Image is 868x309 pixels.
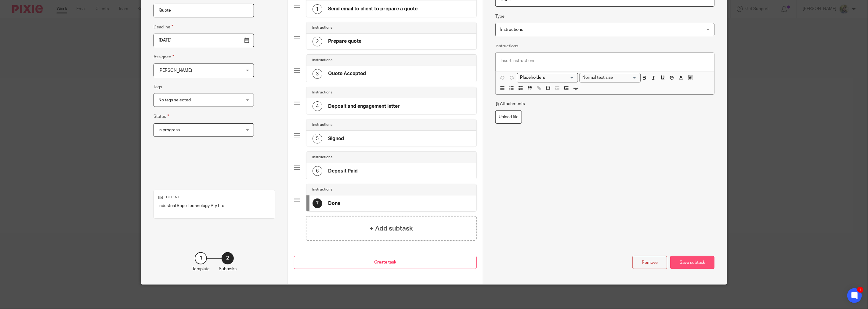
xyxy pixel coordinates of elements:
[313,58,333,63] h4: Instructions
[580,73,641,82] div: Text styles
[222,252,234,264] div: 2
[219,266,237,272] p: Subtasks
[158,98,191,102] span: No tags selected
[313,101,322,111] div: 4
[500,27,523,32] span: Instructions
[580,73,641,82] div: Search for option
[154,113,169,120] label: Status
[518,75,574,81] input: Search for option
[328,168,358,174] h4: Deposit Paid
[370,224,413,233] h4: + Add subtask
[195,252,207,264] div: 1
[158,195,270,200] p: Client
[313,122,333,127] h4: Instructions
[495,13,505,20] label: Type
[328,6,418,12] h4: Send email to client to prepare a quote
[615,75,637,81] input: Search for option
[313,155,333,160] h4: Instructions
[632,256,667,269] div: Remove
[313,4,322,14] div: 1
[192,266,210,272] p: Template
[495,101,525,107] p: Attachments
[517,73,578,82] div: Placeholders
[495,110,522,124] label: Upload file
[328,136,344,142] h4: Signed
[328,200,341,207] h4: Done
[313,69,322,79] div: 3
[313,134,322,144] div: 5
[294,256,477,269] button: Create task
[154,53,174,60] label: Assignee
[517,73,578,82] div: Search for option
[313,25,333,30] h4: Instructions
[154,34,254,47] input: Use the arrow keys to pick a date
[158,128,180,132] span: In progress
[313,90,333,95] h4: Instructions
[670,256,714,269] div: Save subtask
[158,203,270,209] p: Industrial Rope Technology Pty Ltd
[313,37,322,46] div: 2
[313,198,322,208] div: 7
[857,287,863,293] div: 1
[154,4,254,17] input: Task name
[328,103,400,110] h4: Deposit and engagement letter
[158,68,192,73] span: [PERSON_NAME]
[154,84,162,90] label: Tags
[154,24,173,31] label: Deadline
[313,166,322,176] div: 6
[313,187,333,192] h4: Instructions
[328,38,362,45] h4: Prepare quote
[328,71,366,77] h4: Quote Accepted
[581,75,614,81] span: Normal text size
[495,43,518,49] label: Instructions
